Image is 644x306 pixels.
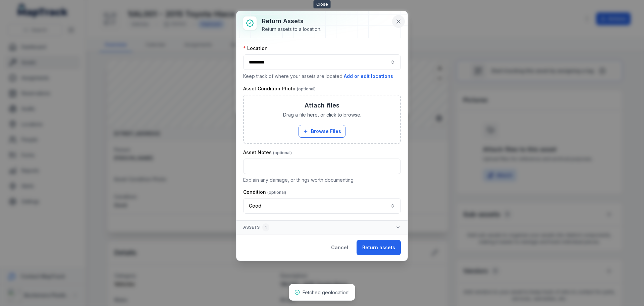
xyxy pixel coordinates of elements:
[262,223,269,231] div: 1
[303,290,350,295] span: Fetched geolocation!
[357,240,401,255] button: Return assets
[236,221,408,234] button: Assets1
[243,73,401,80] p: Keep track of where your assets are located.
[283,112,361,118] span: Drag a file here, or click to browse.
[262,26,321,33] div: Return assets to a location.
[243,198,401,214] button: Good
[314,0,331,8] span: Close
[243,189,286,195] label: Condition
[343,73,393,80] button: Add or edit locations
[243,85,316,92] label: Asset Condition Photo
[262,16,321,26] h3: Return assets
[305,101,339,110] h3: Attach files
[325,240,354,255] button: Cancel
[243,177,401,183] p: Explain any damage, or things worth documenting
[243,149,292,156] label: Asset Notes
[243,45,268,52] label: Location
[243,223,269,231] span: Assets
[299,125,345,138] button: Browse Files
